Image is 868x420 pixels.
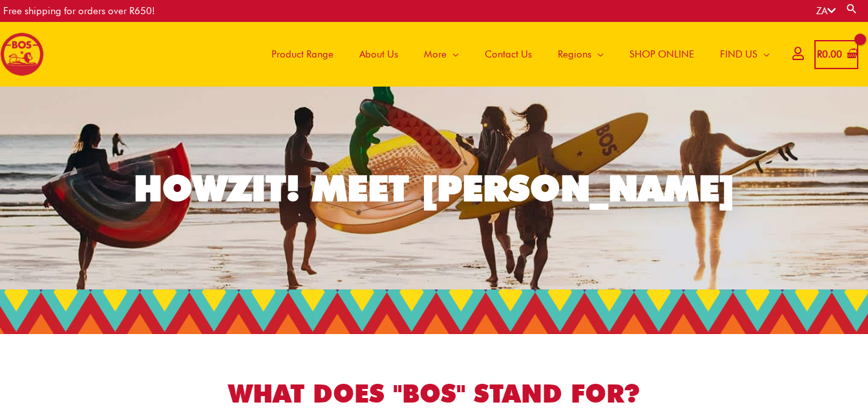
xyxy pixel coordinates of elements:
a: About Us [346,22,411,87]
a: Product Range [259,22,346,87]
span: About Us [359,35,398,74]
nav: Site Navigation [249,22,783,87]
a: Search button [845,3,858,15]
a: More [411,22,472,87]
a: View Shopping Cart, empty [814,40,858,69]
span: Product Range [271,35,333,74]
bdi: 0.00 [817,48,842,60]
span: SHOP ONLINE [630,35,694,74]
span: Contact Us [485,35,532,74]
span: FIND US [720,35,757,74]
h1: WHAT DOES "BOS" STAND FOR? [72,376,796,412]
a: ZA [816,5,836,17]
span: Regions [558,35,591,74]
span: R [817,48,822,60]
a: SHOP ONLINE [617,22,707,87]
a: Contact Us [472,22,545,87]
div: HOWZIT! MEET [PERSON_NAME] [134,171,735,206]
span: More [424,35,447,74]
a: Regions [545,22,617,87]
